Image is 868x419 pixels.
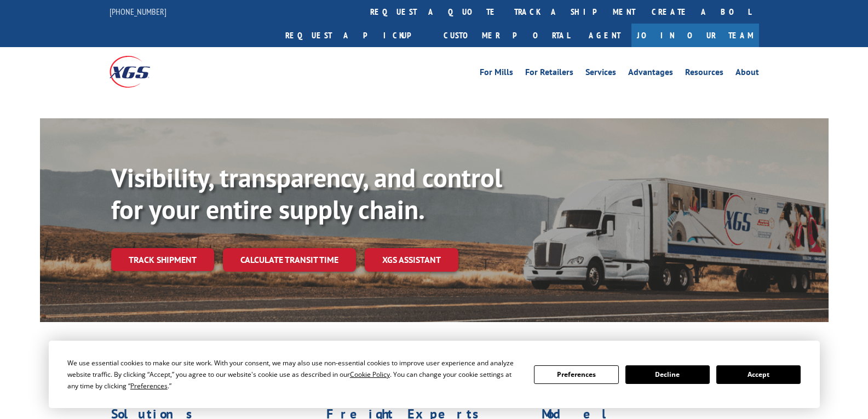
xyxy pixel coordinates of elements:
a: For Retailers [525,68,573,80]
a: Advantages [628,68,673,80]
a: Resources [685,68,723,80]
div: We use essential cookies to make our site work. With your consent, we may also use non-essential ... [67,357,521,392]
a: Track shipment [111,248,214,271]
a: Calculate transit time [223,248,356,272]
a: Customer Portal [435,24,578,47]
a: [PHONE_NUMBER] [110,6,166,17]
span: Cookie Policy [350,370,390,379]
div: Cookie Consent Prompt [49,341,820,408]
button: Preferences [534,365,618,384]
a: About [735,68,759,80]
a: Request a pickup [277,24,435,47]
a: Services [585,68,616,80]
b: Visibility, transparency, and control for your entire supply chain. [111,160,502,226]
a: XGS ASSISTANT [365,248,458,272]
a: For Mills [480,68,513,80]
button: Decline [625,365,710,384]
a: Join Our Team [631,24,759,47]
button: Accept [716,365,801,384]
a: Agent [578,24,631,47]
span: Preferences [130,381,168,391]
